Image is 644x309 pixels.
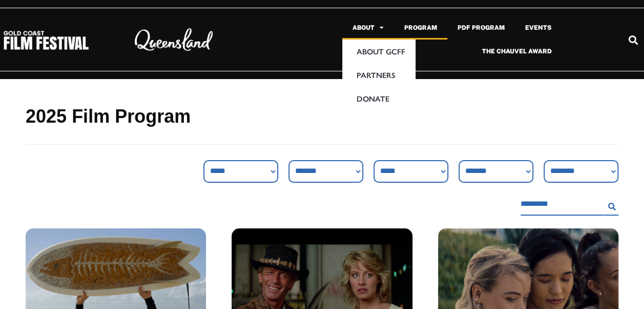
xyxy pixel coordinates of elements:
input: Search Filter [521,193,604,216]
select: Language [544,160,618,183]
a: Partners [342,63,416,87]
a: Program [394,16,447,40]
div: Search [625,32,641,49]
a: Donate [342,87,416,110]
select: Genre Filter [203,160,278,183]
select: Venue Filter [373,160,448,183]
h2: 2025 Film Program [26,105,618,129]
select: Country Filter [459,160,533,183]
a: About [342,16,394,40]
a: Events [515,16,562,40]
select: Sort filter [288,160,363,183]
a: About GCFF [342,40,416,63]
a: The Chauvel Award [472,40,562,63]
a: PDF Program [447,16,515,40]
nav: Menu [285,16,562,63]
